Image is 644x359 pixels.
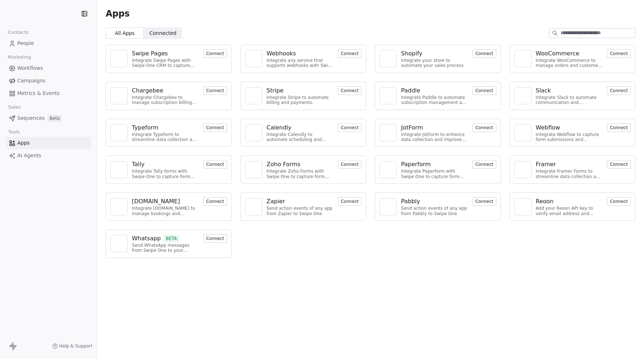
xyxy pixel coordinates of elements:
[110,198,128,215] a: NA
[338,160,362,169] button: Connect
[473,124,496,131] a: Connect
[473,49,496,58] button: Connect
[473,87,496,94] a: Connect
[536,132,603,142] div: Integrate Webflow to capture form submissions and automate customer engagement.
[473,197,496,206] button: Connect
[132,49,168,58] div: Swipe Pages
[132,123,158,132] div: Typeform
[338,161,362,168] a: Connect
[17,152,41,159] span: AI Agents
[17,77,45,85] span: Campaigns
[5,102,24,113] span: Sales
[401,197,468,206] a: Pabbly
[164,235,179,242] span: BETA
[132,58,199,68] div: Integrate Swipe Pages with Swipe One CRM to capture lead data.
[267,169,334,179] div: Integrate Zoho Forms with Swipe One to capture form submissions.
[132,160,144,169] div: Tally
[267,123,291,132] div: Calendly
[203,198,227,205] a: Connect
[110,235,128,252] a: NA
[245,87,262,104] a: NA
[132,234,161,243] div: Whatsapp
[267,132,334,142] div: Integrate Calendly to automate scheduling and event management.
[5,52,34,63] span: Marketing
[203,197,227,206] button: Connect
[52,343,92,349] a: Help & Support
[132,86,163,95] div: Chargebee
[401,206,468,216] div: Send action events of any app from Pabbly to Swipe One
[110,161,128,178] a: NA
[132,123,199,132] a: Typeform
[203,123,227,132] button: Connect
[536,86,551,95] div: Slack
[6,75,91,87] a: Campaigns
[338,87,362,94] a: Connect
[17,90,60,97] span: Metrics & Events
[514,87,532,104] a: NA
[379,50,397,67] a: NA
[401,132,468,142] div: Integrate JotForm to enhance data collection and improve customer engagement.
[607,86,631,95] button: Connect
[114,201,124,212] img: NA
[607,161,631,168] a: Connect
[110,50,128,67] a: NA
[607,49,631,58] button: Connect
[132,206,199,216] div: Integrate [DOMAIN_NAME] to manage bookings and streamline scheduling.
[607,87,631,94] a: Connect
[338,197,362,206] button: Connect
[267,160,334,169] a: Zoho Forms
[473,198,496,205] a: Connect
[203,50,227,57] a: Connect
[59,343,92,349] span: Help & Support
[383,164,394,175] img: NA
[607,160,631,169] button: Connect
[536,123,603,132] a: Webflow
[132,243,199,253] div: Send WhatsApp messages from Swipe One to your customers
[132,95,199,105] div: Integrate Chargebee to manage subscription billing and customer data.
[517,90,528,101] img: NA
[203,235,227,242] a: Connect
[6,37,91,49] a: People
[338,123,362,132] button: Connect
[267,86,284,95] div: Stripe
[383,90,394,101] img: NA
[203,86,227,95] button: Connect
[267,123,334,132] a: Calendly
[203,160,227,169] button: Connect
[401,58,468,68] div: Integrate your store to automate your sales process
[536,169,603,179] div: Integrate Framer Forms to streamline data collection and customer engagement.
[6,137,91,149] a: Apps
[607,124,631,131] a: Connect
[203,161,227,168] a: Connect
[132,197,199,206] a: [DOMAIN_NAME]
[383,201,394,212] img: NA
[114,53,124,64] img: NA
[17,139,30,147] span: Apps
[267,206,334,216] div: Send action events of any app from Zapier to Swipe One
[245,161,262,178] a: NA
[401,197,420,206] div: Pabbly
[203,87,227,94] a: Connect
[401,86,420,95] div: Paddle
[536,95,603,105] div: Integrate Slack to automate communication and collaboration.
[607,198,631,205] a: Connect
[338,124,362,131] a: Connect
[203,124,227,131] a: Connect
[5,127,23,137] span: Tools
[536,197,603,206] a: Reoon
[517,53,528,64] img: NA
[401,169,468,179] div: Integrate Paperform with Swipe One to capture form submissions.
[267,49,334,58] a: Webhooks
[110,87,128,104] a: NA
[114,164,124,175] img: NA
[473,160,496,169] button: Connect
[203,49,227,58] button: Connect
[517,164,528,175] img: NA
[248,201,259,212] img: NA
[401,123,468,132] a: JotForm
[47,115,62,122] span: Beta
[132,132,199,142] div: Integrate Typeform to streamline data collection and customer engagement.
[267,95,334,105] div: Integrate Stripe to automate billing and payments.
[401,160,431,169] div: Paperform
[536,206,603,216] div: Add your Reoon API key to verify email address and reduce bounces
